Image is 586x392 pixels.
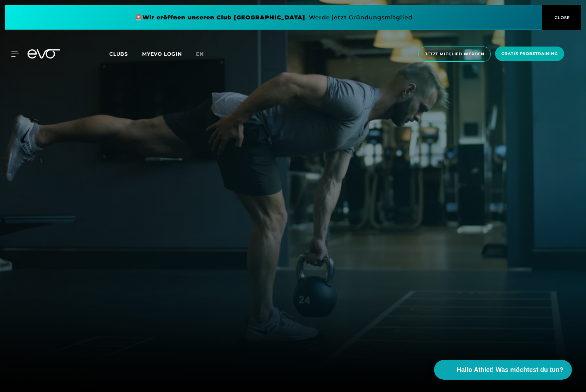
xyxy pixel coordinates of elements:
button: CLOSE [542,5,581,30]
span: Clubs [109,51,128,57]
a: en [196,50,212,58]
a: Jetzt Mitglied werden [416,47,493,62]
span: en [196,51,204,57]
span: Hallo Athlet! Was möchtest du tun? [457,365,563,375]
span: Jetzt Mitglied werden [425,51,484,57]
a: MYEVO LOGIN [142,51,182,57]
a: Gratis Probetraining [493,47,566,62]
span: Gratis Probetraining [501,51,558,57]
button: Hallo Athlet! Was möchtest du tun? [434,360,572,380]
span: CLOSE [553,14,570,21]
a: Clubs [109,50,142,57]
